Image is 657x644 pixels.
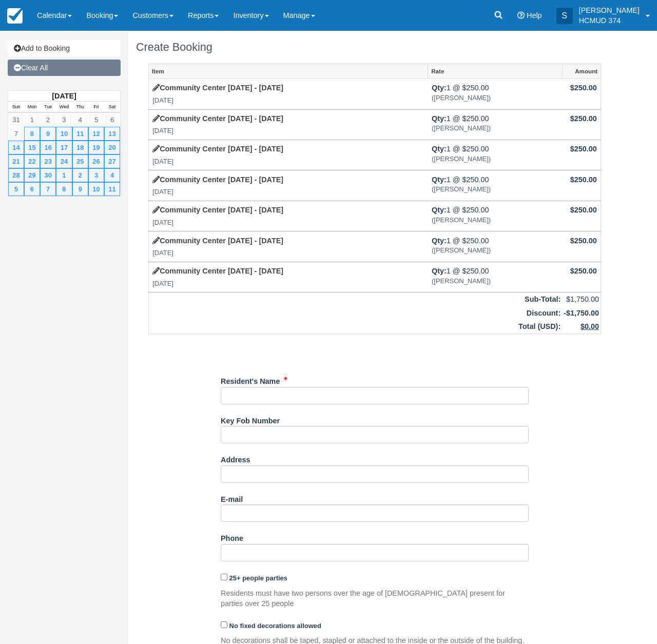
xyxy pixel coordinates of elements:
[88,141,104,154] a: 19
[221,491,243,505] label: E-mail
[24,127,40,141] a: 8
[88,168,104,182] a: 3
[104,141,120,154] a: 20
[40,168,56,182] a: 30
[428,140,562,170] td: 1 @ $250.00
[8,113,24,127] a: 31
[229,574,287,582] strong: 25+ people parties
[432,237,447,245] strong: Qty
[517,12,525,19] i: Help
[7,8,23,24] img: checkfront-main-nav-mini-logo.png
[104,127,120,141] a: 13
[40,102,56,113] th: Tue
[579,15,640,26] p: HCMUD 374
[24,102,40,113] th: Mon
[72,154,88,168] a: 25
[432,124,558,133] em: ([PERSON_NAME])
[518,322,561,330] strong: Total ( ):
[432,84,447,92] strong: Qty
[8,182,24,196] a: 5
[72,182,88,196] a: 9
[152,237,283,245] a: Community Center [DATE] - [DATE]
[24,154,40,168] a: 22
[8,40,121,56] a: Add to Booking
[152,267,283,275] a: Community Center [DATE] - [DATE]
[564,309,599,317] strong: -$1,750.00
[562,140,601,170] td: $250.00
[432,216,558,225] em: ([PERSON_NAME])
[56,127,72,141] a: 10
[152,175,283,184] a: Community Center [DATE] - [DATE]
[72,102,88,113] th: Thu
[556,8,573,24] div: S
[88,102,104,113] th: Fri
[88,127,104,141] a: 12
[8,141,24,154] a: 14
[88,182,104,196] a: 10
[56,113,72,127] a: 3
[104,102,120,113] th: Sat
[40,127,56,141] a: 9
[562,201,601,231] td: $250.00
[24,113,40,127] a: 1
[221,373,280,387] label: Resident's Name
[432,267,447,275] strong: Qty
[88,113,104,127] a: 5
[72,141,88,154] a: 18
[432,114,447,123] strong: Qty
[221,588,529,609] p: Residents must have two persons over the age of [DEMOGRAPHIC_DATA] present for parties over 25 pe...
[72,113,88,127] a: 4
[152,145,283,153] a: Community Center [DATE] - [DATE]
[104,113,120,127] a: 6
[221,621,227,628] input: No fixed decorations allowed
[24,141,40,154] a: 15
[221,574,227,580] input: 25+ people parties
[152,206,283,214] a: Community Center [DATE] - [DATE]
[581,322,599,330] u: $0.00
[562,109,601,140] td: $250.00
[149,64,428,79] a: Item
[152,248,424,258] em: [DATE]
[56,141,72,154] a: 17
[562,231,601,262] td: $250.00
[136,41,613,53] h1: Create Booking
[527,309,561,317] strong: Discount:
[432,206,447,214] strong: Qty
[579,5,640,15] p: [PERSON_NAME]
[432,185,558,194] em: ([PERSON_NAME])
[428,170,562,201] td: 1 @ $250.00
[562,292,601,306] td: $1,750.00
[24,182,40,196] a: 6
[221,530,243,544] label: Phone
[24,168,40,182] a: 29
[221,451,250,465] label: Address
[40,182,56,196] a: 7
[56,154,72,168] a: 24
[229,622,321,630] strong: No fixed decorations allowed
[432,145,447,153] strong: Qty
[152,218,424,228] em: [DATE]
[40,113,56,127] a: 2
[72,127,88,141] a: 11
[8,60,121,76] a: Clear All
[428,79,562,109] td: 1 @ $250.00
[40,141,56,154] a: 16
[432,175,447,184] strong: Qty
[8,154,24,168] a: 21
[527,11,542,19] span: Help
[104,154,120,168] a: 27
[432,246,558,256] em: ([PERSON_NAME])
[152,126,424,136] em: [DATE]
[428,64,562,79] a: Rate
[152,187,424,197] em: [DATE]
[428,262,562,292] td: 1 @ $250.00
[56,168,72,182] a: 1
[563,64,601,79] a: Amount
[40,154,56,168] a: 23
[562,170,601,201] td: $250.00
[221,412,280,426] label: Key Fob Number
[56,102,72,113] th: Wed
[562,262,601,292] td: $250.00
[152,114,283,123] a: Community Center [DATE] - [DATE]
[428,231,562,262] td: 1 @ $250.00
